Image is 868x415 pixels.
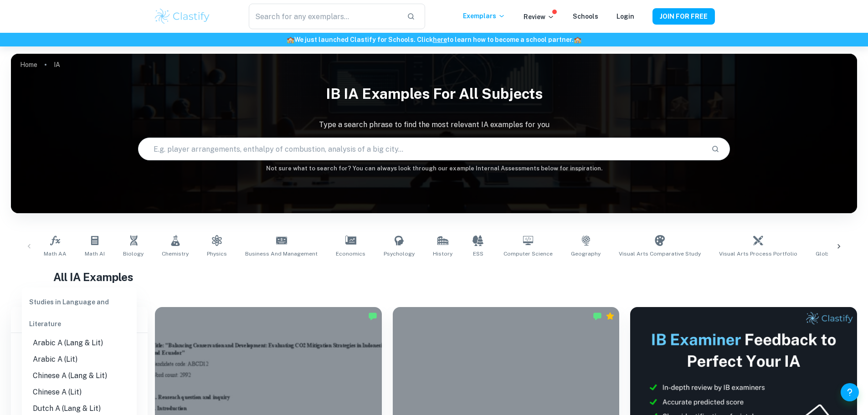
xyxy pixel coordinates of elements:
h1: IB IA examples for all subjects [11,79,857,108]
img: Marked [593,312,602,321]
span: Computer Science [503,250,553,258]
h1: All IA Examples [53,269,815,285]
p: Type a search phrase to find the most relevant IA examples for you [11,119,857,130]
span: Psychology [384,250,415,258]
h6: Not sure what to search for? You can always look through our example Internal Assessments below f... [11,164,857,173]
p: Exemplars [463,11,505,21]
span: Visual Arts Process Portfolio [719,250,797,258]
p: Review [524,12,555,22]
p: IA [54,60,60,70]
li: Chinese A (Lang & Lit) [22,368,137,384]
a: here [433,36,447,43]
li: Arabic A (Lang & Lit) [22,335,137,351]
img: Marked [368,312,377,321]
img: Clastify logo [154,7,211,26]
span: Physics [207,250,227,258]
span: History [433,250,452,258]
span: 🏫 [287,36,294,43]
span: Business and Management [245,250,318,258]
span: Geography [571,250,601,258]
a: Home [20,58,37,71]
li: Chinese A (Lit) [22,384,137,400]
h6: Filter exemplars [11,307,148,333]
h6: We just launched Clastify for Schools. Click to learn how to become a school partner. [2,35,866,45]
span: 🏫 [574,36,581,43]
span: Economics [336,250,365,258]
input: Search for any exemplars... [249,4,399,29]
div: Studies in Language and Literature [22,291,137,335]
span: Math AI [85,250,105,258]
div: Premium [606,312,615,321]
input: E.g. player arrangements, enthalpy of combustion, analysis of a big city... [139,136,704,162]
a: Schools [573,13,598,20]
span: Chemistry [162,250,189,258]
span: ESS [473,250,483,258]
span: Math AA [44,250,67,258]
button: JOIN FOR FREE [652,8,715,25]
a: Login [616,13,634,20]
button: Search [708,141,723,157]
span: Visual Arts Comparative Study [619,250,701,258]
span: Biology [123,250,144,258]
button: Help and Feedback [841,383,859,401]
li: Arabic A (Lit) [22,351,137,368]
span: Global Politics [816,250,855,258]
